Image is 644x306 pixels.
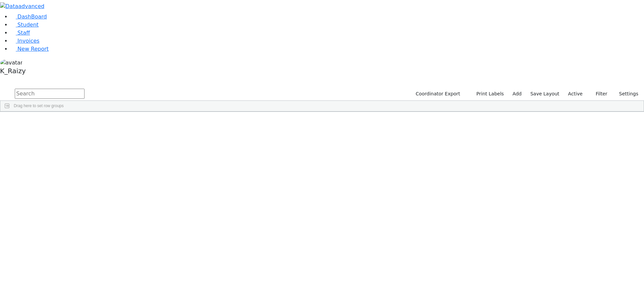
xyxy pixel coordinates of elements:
[15,89,85,99] input: Search
[527,89,562,99] button: Save Layout
[469,89,507,99] button: Print Labels
[17,13,47,20] span: DashBoard
[587,89,610,99] button: Filter
[17,21,39,28] span: Student
[11,21,39,28] a: Student
[11,46,49,52] a: New Report
[17,46,49,52] span: New Report
[11,13,47,20] a: DashBoard
[411,89,463,99] button: Coordinator Export
[11,38,40,44] a: Invoices
[17,30,30,36] span: Staff
[11,30,30,36] a: Staff
[565,89,586,99] label: Active
[14,103,64,108] span: Drag here to set row groups
[17,38,40,44] span: Invoices
[509,89,525,99] a: Add
[610,89,641,99] button: Settings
